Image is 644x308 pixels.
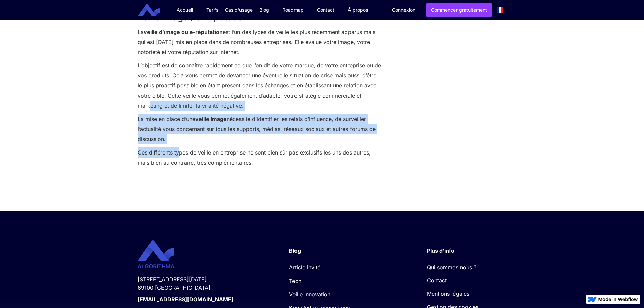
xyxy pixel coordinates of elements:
[598,297,638,301] img: Made in Webflow
[138,295,254,304] div: [EMAIL_ADDRESS][DOMAIN_NAME]
[138,27,381,57] p: La est l’un des types de veille les plus récemment apparus mais qui est [DATE] mis en place dans ...
[138,171,381,181] p: ‍
[195,116,227,122] strong: veille image
[387,4,420,16] a: Connexion
[138,114,381,144] p: La mise en place d’une nécessite d’identifier les relais d’influence, de surveiller l’actualité v...
[138,184,381,194] p: ‍
[138,272,254,292] div: [STREET_ADDRESS][DATE] 69100 [GEOGRAPHIC_DATA]
[289,278,301,284] a: Tech
[427,275,500,285] a: Contact
[138,147,381,168] p: Ces différents types de veille en entreprise ne sont bien sûr pas exclusifs les uns des autres, m...
[289,264,320,271] a: Article invité
[143,4,165,16] a: home
[427,259,500,272] a: Qui sommes nous ?
[289,247,377,254] div: Blog
[144,28,223,35] strong: veille d’image ou e-réputation
[225,7,253,13] div: Cas d'usage
[426,3,492,17] a: Commencer gratuitement
[427,247,500,254] div: Plus d'info
[289,291,330,298] a: Veille innovation
[427,285,500,299] a: Mentions légales
[138,60,381,111] p: L’objectif est de connaître rapidement ce que l’on dit de votre marque, de votre entreprise ou de...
